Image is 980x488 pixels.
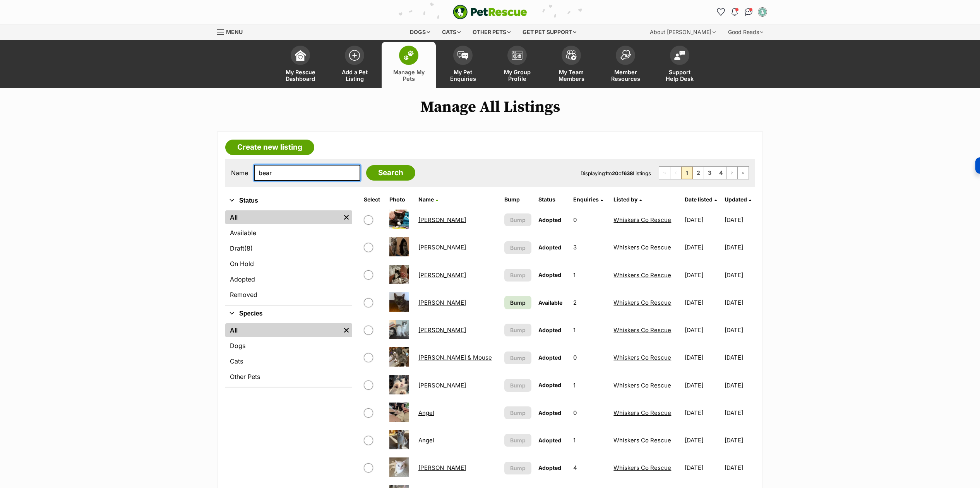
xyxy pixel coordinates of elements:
[756,6,769,18] button: My account
[418,216,466,224] a: [PERSON_NAME]
[225,370,352,384] a: Other Pets
[613,409,671,416] a: Whiskers Co Rescue
[418,409,434,416] a: Angel
[389,457,409,477] img: Angela
[504,434,531,447] button: Bump
[389,210,409,229] img: Albert
[453,5,527,19] a: PetRescue
[573,196,599,203] span: translation missing: en.admin.listings.index.attributes.enquiries
[418,354,492,361] a: [PERSON_NAME] & Mouse
[231,169,248,176] label: Name
[391,69,426,82] span: Manage My Pets
[682,262,724,288] td: [DATE]
[624,170,633,176] strong: 638
[682,454,724,481] td: [DATE]
[725,344,754,371] td: [DATE]
[725,427,754,454] td: [DATE]
[682,344,724,371] td: [DATE]
[704,167,715,179] a: Page 3
[418,196,434,203] span: Name
[732,8,738,16] img: notifications-46538b983faf8c2785f20acdc204bb7945ddae34d4c08c2a6579f10ce5e182be.svg
[386,193,415,206] th: Photo
[605,170,607,176] strong: 1
[295,50,306,61] img: dashboard-icon-eb2f2d2d3e046f16d808141f083e7271f6b2e854fb5c12c21221c1fb7104beca.svg
[613,437,671,444] a: Whiskers Co Rescue
[504,462,531,474] button: Bump
[225,354,352,368] a: Cats
[510,216,526,224] span: Bump
[538,244,561,251] span: Adopted
[725,262,754,288] td: [DATE]
[504,241,531,254] button: Bump
[504,379,531,392] button: Bump
[570,372,610,399] td: 1
[445,69,480,82] span: My Pet Enquiries
[612,170,618,176] strong: 20
[613,196,642,203] a: Listed by
[728,6,741,18] button: Notifications
[510,409,526,417] span: Bump
[570,427,610,454] td: 1
[437,24,466,40] div: Cats
[570,344,610,371] td: 0
[570,262,610,288] td: 1
[273,42,327,88] a: My Rescue Dashboard
[366,165,415,181] input: Search
[389,237,409,256] img: Alex
[759,8,766,16] img: Whiskers Co Rescue profile pic
[682,372,724,399] td: [DATE]
[723,24,769,40] div: Good Reads
[538,410,561,416] span: Adopted
[512,51,523,60] img: group-profile-icon-3fa3cf56718a62981997c0bc7e787c4b2cf8bcc04b72c1350f741eb67cf2f40e.svg
[225,241,352,255] a: Draft
[742,6,755,18] a: Conversations
[613,464,671,471] a: Whiskers Co Rescue
[725,234,754,261] td: [DATE]
[510,354,526,362] span: Bump
[403,50,414,60] img: manage-my-pets-icon-02211641906a0b7f246fdf0571729dbe1e7629f14944591b6c1af311fb30b64b.svg
[341,210,352,224] a: Remove filter
[725,206,754,233] td: [DATE]
[538,217,561,223] span: Adopted
[457,51,468,60] img: pet-enquiries-icon-7e3ad2cf08bfb03b45e93fb7055b45f3efa6380592205ae92323e6603595dc1f.svg
[418,196,438,203] a: Name
[510,464,526,472] span: Bump
[726,167,737,179] a: Next page
[225,339,352,353] a: Dogs
[217,24,248,38] a: Menu
[613,299,671,306] a: Whiskers Co Rescue
[225,257,352,271] a: On Hold
[501,193,535,206] th: Bump
[570,454,610,481] td: 4
[510,271,526,279] span: Bump
[418,326,466,334] a: [PERSON_NAME]
[570,289,610,316] td: 2
[535,193,569,206] th: Status
[662,69,697,82] span: Support Help Desk
[538,354,561,361] span: Adopted
[725,196,747,203] span: Updated
[504,296,531,309] a: Bump
[418,299,466,306] a: [PERSON_NAME]
[500,69,535,82] span: My Group Profile
[685,196,713,203] span: Date listed
[225,288,352,302] a: Removed
[682,234,724,261] td: [DATE]
[538,299,562,306] span: Available
[608,69,643,82] span: Member Resources
[283,69,318,82] span: My Rescue Dashboard
[418,382,466,389] a: [PERSON_NAME]
[714,6,769,18] ul: Account quick links
[613,244,671,251] a: Whiskers Co Rescue
[682,399,724,426] td: [DATE]
[738,167,749,179] a: Last page
[714,6,727,18] a: Favourites
[504,213,531,226] button: Bump
[570,399,610,426] td: 0
[389,403,409,422] img: Angel
[613,354,671,361] a: Whiskers Co Rescue
[682,206,724,233] td: [DATE]
[573,196,603,203] a: Enquiries
[682,289,724,316] td: [DATE]
[725,289,754,316] td: [DATE]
